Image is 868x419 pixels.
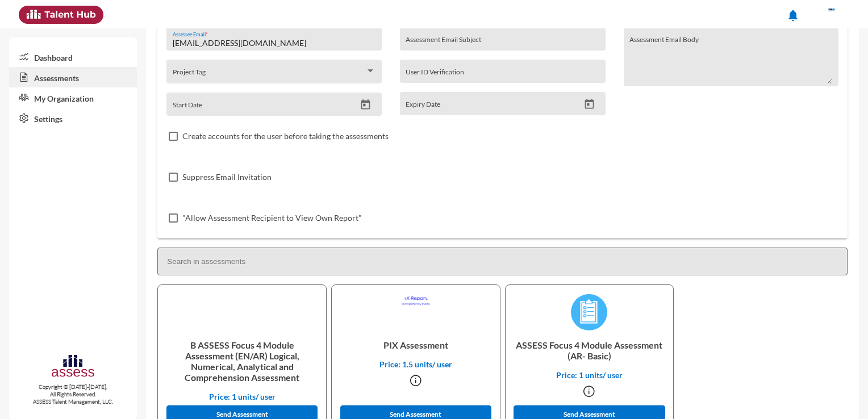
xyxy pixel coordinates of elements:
p: ASSESS Focus 4 Module Assessment (AR- Basic) [515,330,665,370]
p: PIX Assessment [341,330,491,359]
p: Price: 1 units/ user [167,392,317,401]
img: assesscompany-logo.png [51,353,95,381]
a: Settings [9,108,137,128]
p: Price: 1.5 units/ user [341,359,491,369]
span: "Allow Assessment Recipient to View Own Report" [182,211,362,225]
input: Search in assessments [157,248,848,275]
p: Copyright © [DATE]-[DATE]. All Rights Reserved. ASSESS Talent Management, LLC. [9,383,137,405]
span: Suppress Email Invitation [182,170,272,184]
input: Assessee Email [173,39,375,48]
a: Dashboard [9,47,137,67]
button: Open calendar [356,99,375,111]
p: B ASSESS Focus 4 Module Assessment (EN/AR) Logical, Numerical, Analytical and Comprehension Asses... [167,330,317,392]
mat-icon: notifications [786,9,800,22]
a: Assessments [9,67,137,87]
a: My Organization [9,87,137,108]
span: Create accounts for the user before taking the assessments [182,129,389,143]
p: Price: 1 units/ user [515,370,665,380]
button: Open calendar [579,98,599,110]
